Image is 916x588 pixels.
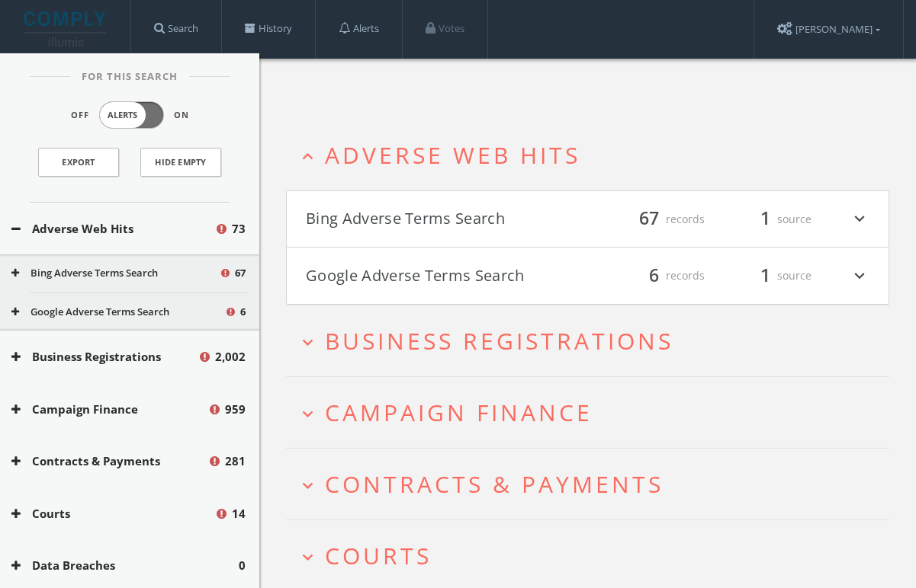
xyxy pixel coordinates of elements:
[232,505,246,522] span: 14
[215,348,246,366] span: 2,002
[11,401,207,418] button: Campaign Finance
[11,266,219,281] button: Bing Adverse Terms Search
[174,109,189,122] span: On
[235,266,246,281] span: 67
[11,505,214,522] button: Courts
[297,475,318,496] i: expand_more
[297,142,889,168] button: expand_lessAdverse Web Hits
[239,557,246,574] span: 0
[225,401,246,418] span: 959
[850,263,869,289] i: expand_more
[11,557,239,574] button: Data Breaches
[297,328,889,353] button: expand_moreBusiness Registrations
[11,452,207,470] button: Contracts & Payments
[325,139,580,171] span: Adverse Web Hits
[325,325,673,356] span: Business Registrations
[297,404,318,424] i: expand_more
[613,206,705,232] div: records
[297,547,318,567] i: expand_more
[140,148,221,177] button: Hide Empty
[754,262,777,289] span: 1
[240,305,246,320] span: 6
[325,540,432,571] span: Courts
[613,263,705,289] div: records
[232,220,246,238] span: 73
[297,400,889,425] button: expand_moreCampaign Finance
[11,348,198,366] button: Business Registrations
[642,262,666,289] span: 6
[297,471,889,497] button: expand_moreContracts & Payments
[632,206,666,232] span: 67
[70,69,189,85] span: For This Search
[325,397,593,428] span: Campaign Finance
[325,468,664,500] span: Contracts & Payments
[720,206,812,232] div: source
[306,206,588,232] button: Bing Adverse Terms Search
[11,305,224,320] button: Google Adverse Terms Search
[720,263,812,289] div: source
[225,452,246,470] span: 281
[754,206,777,232] span: 1
[850,206,869,232] i: expand_more
[24,11,109,46] img: illumis
[38,148,119,177] a: Export
[11,220,214,238] button: Adverse Web Hits
[71,109,89,122] span: Off
[297,146,318,167] i: expand_less
[306,263,588,289] button: Google Adverse Terms Search
[297,332,318,353] i: expand_more
[297,543,889,568] button: expand_moreCourts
